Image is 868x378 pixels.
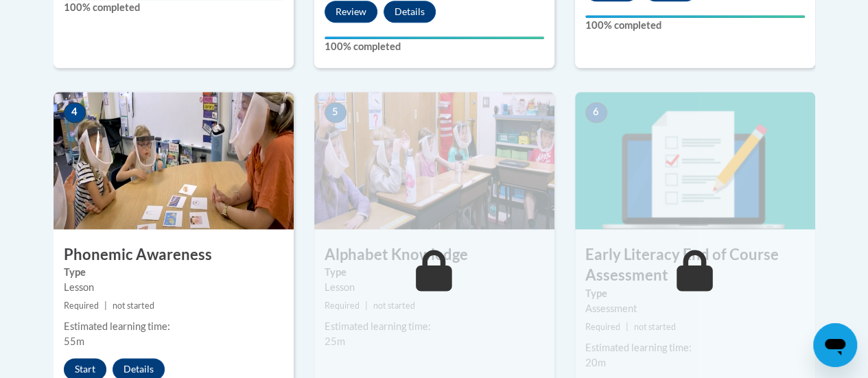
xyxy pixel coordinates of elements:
h3: Early Literacy End of Course Assessment [575,244,815,287]
span: 4 [64,102,86,123]
span: | [104,300,107,311]
span: Required [64,300,99,311]
div: Estimated learning time: [585,340,805,355]
span: not started [634,322,676,332]
h3: Phonemic Awareness [54,244,294,265]
img: Course Image [54,92,294,229]
span: 20m [585,357,606,368]
span: Required [585,322,620,332]
div: Lesson [325,280,544,295]
div: Estimated learning time: [325,319,544,334]
div: Estimated learning time: [64,319,283,334]
span: 6 [585,102,607,123]
div: Your progress [585,15,805,18]
img: Course Image [314,92,554,229]
button: Review [325,1,377,23]
label: Type [64,265,283,280]
label: 100% completed [585,18,805,33]
iframe: Button to launch messaging window [813,323,857,367]
img: Course Image [575,92,815,229]
label: 100% completed [325,39,544,54]
span: 5 [325,102,347,123]
h3: Alphabet Knowledge [314,244,554,265]
span: not started [373,300,415,311]
span: not started [113,300,154,311]
span: 55m [64,335,84,347]
span: | [626,322,629,332]
label: Type [325,265,544,280]
div: Assessment [585,301,805,316]
span: 25m [325,335,345,347]
button: Details [384,1,436,23]
div: Lesson [64,280,283,295]
span: | [365,300,368,311]
label: Type [585,286,805,301]
span: Required [325,300,360,311]
div: Your progress [325,36,544,39]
